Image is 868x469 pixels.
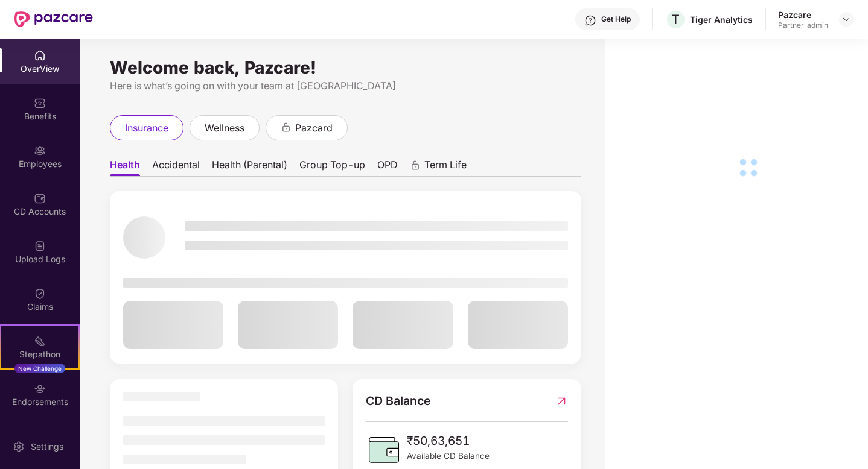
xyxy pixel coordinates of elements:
img: svg+xml;base64,PHN2ZyB4bWxucz0iaHR0cDovL3d3dy53My5vcmcvMjAwMC9zdmciIHdpZHRoPSIyMSIgaGVpZ2h0PSIyMC... [34,335,46,347]
div: New Challenge [14,364,65,373]
span: pazcard [295,121,333,136]
img: svg+xml;base64,PHN2ZyBpZD0iVXBsb2FkX0xvZ3MiIGRhdGEtbmFtZT0iVXBsb2FkIExvZ3MiIHhtbG5zPSJodHRwOi8vd3... [34,240,46,252]
div: Pazcare [778,9,828,20]
span: OPD [377,159,398,176]
span: ₹50,63,651 [407,432,490,450]
img: New Pazcare Logo [14,11,93,27]
div: Tiger Analytics [690,14,753,25]
div: animation [281,122,292,133]
div: Partner_admin [778,20,828,30]
span: Health (Parental) [212,159,287,176]
img: svg+xml;base64,PHN2ZyBpZD0iRW1wbG95ZWVzIiB4bWxucz0iaHR0cDovL3d3dy53My5vcmcvMjAwMC9zdmciIHdpZHRoPS... [34,145,46,157]
img: svg+xml;base64,PHN2ZyBpZD0iQ2xhaW0iIHhtbG5zPSJodHRwOi8vd3d3LnczLm9yZy8yMDAwL3N2ZyIgd2lkdGg9IjIwIi... [34,288,46,300]
div: Get Help [601,14,631,24]
div: animation [410,160,421,171]
img: svg+xml;base64,PHN2ZyBpZD0iRW5kb3JzZW1lbnRzIiB4bWxucz0iaHR0cDovL3d3dy53My5vcmcvMjAwMC9zdmciIHdpZH... [34,383,46,395]
img: svg+xml;base64,PHN2ZyBpZD0iQmVuZWZpdHMiIHhtbG5zPSJodHRwOi8vd3d3LnczLm9yZy8yMDAwL3N2ZyIgd2lkdGg9Ij... [34,97,46,109]
span: CD Balance [366,392,431,411]
span: Group Top-up [299,159,365,176]
div: Stepathon [1,348,78,360]
img: svg+xml;base64,PHN2ZyBpZD0iRHJvcGRvd24tMzJ4MzIiIHhtbG5zPSJodHRwOi8vd3d3LnczLm9yZy8yMDAwL3N2ZyIgd2... [841,14,851,24]
img: CDBalanceIcon [366,432,402,468]
div: Settings [27,441,67,453]
img: svg+xml;base64,PHN2ZyBpZD0iSGVscC0zMngzMiIgeG1sbnM9Imh0dHA6Ly93d3cudzMub3JnLzIwMDAvc3ZnIiB3aWR0aD... [584,14,596,27]
span: wellness [205,121,244,136]
img: RedirectIcon [555,392,568,411]
span: Accidental [152,159,200,176]
span: Health [110,159,140,176]
span: insurance [125,121,168,136]
img: svg+xml;base64,PHN2ZyBpZD0iQ0RfQWNjb3VudHMiIGRhdGEtbmFtZT0iQ0QgQWNjb3VudHMiIHhtbG5zPSJodHRwOi8vd3... [34,192,46,204]
span: T [672,12,680,27]
span: Available CD Balance [407,450,490,462]
img: svg+xml;base64,PHN2ZyBpZD0iSG9tZSIgeG1sbnM9Imh0dHA6Ly93d3cudzMub3JnLzIwMDAvc3ZnIiB3aWR0aD0iMjAiIG... [34,49,46,61]
img: svg+xml;base64,PHN2ZyBpZD0iU2V0dGluZy0yMHgyMCIgeG1sbnM9Imh0dHA6Ly93d3cudzMub3JnLzIwMDAvc3ZnIiB3aW... [13,441,25,453]
div: Here is what’s going on with your team at [GEOGRAPHIC_DATA] [110,78,581,93]
div: Welcome back, Pazcare! [110,63,581,72]
span: Term Life [424,159,467,176]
